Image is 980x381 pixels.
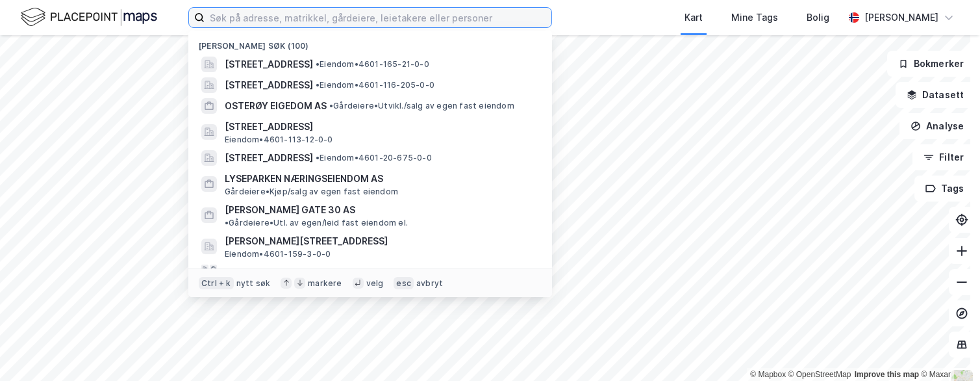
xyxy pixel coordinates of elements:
[416,278,443,288] div: avbryt
[912,144,975,170] button: Filter
[308,278,342,288] div: markere
[21,6,157,29] img: logo.f888ab2527a4732fd821a326f86c7f29.svg
[316,153,432,163] span: Eiendom • 4601-20-675-0-0
[225,135,333,145] span: Eiendom • 4601-113-12-0-0
[394,276,414,289] div: esc
[685,10,703,25] div: Kart
[316,80,320,90] span: •
[788,370,851,379] a: OpenStreetMap
[750,370,786,379] a: Mapbox
[915,319,980,381] div: Kontrollprogram for chat
[896,82,975,108] button: Datasett
[329,101,514,111] span: Gårdeiere • Utvikl./salg av egen fast eiendom
[807,10,829,25] div: Bolig
[205,8,551,27] input: Søk på adresse, matrikkel, gårdeiere, leietakere eller personer
[225,265,263,280] button: Vis flere
[199,276,234,289] div: Ctrl + k
[225,249,331,259] span: Eiendom • 4601-159-3-0-0
[225,171,536,187] span: LYSEPARKEN NÆRINGSEIENDOM AS
[225,150,313,166] span: [STREET_ADDRESS]
[236,278,271,288] div: nytt søk
[887,51,975,77] button: Bokmerker
[225,77,313,93] span: [STREET_ADDRESS]
[316,59,429,70] span: Eiendom • 4601-165-21-0-0
[225,98,327,114] span: OSTERØY EIGEDOM AS
[316,59,320,69] span: •
[864,10,938,25] div: [PERSON_NAME]
[225,233,536,249] span: [PERSON_NAME][STREET_ADDRESS]
[855,370,919,379] a: Improve this map
[914,176,975,202] button: Tags
[316,153,320,163] span: •
[225,218,229,228] span: •
[225,218,408,228] span: Gårdeiere • Utl. av egen/leid fast eiendom el.
[366,278,384,288] div: velg
[316,80,434,90] span: Eiendom • 4601-116-205-0-0
[899,113,975,139] button: Analyse
[225,57,313,72] span: [STREET_ADDRESS]
[329,101,333,111] span: •
[915,319,980,381] iframe: Chat Widget
[225,119,536,135] span: [STREET_ADDRESS]
[225,187,398,197] span: Gårdeiere • Kjøp/salg av egen fast eiendom
[188,31,552,54] div: [PERSON_NAME] søk (100)
[731,10,778,25] div: Mine Tags
[225,202,355,218] span: [PERSON_NAME] GATE 30 AS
